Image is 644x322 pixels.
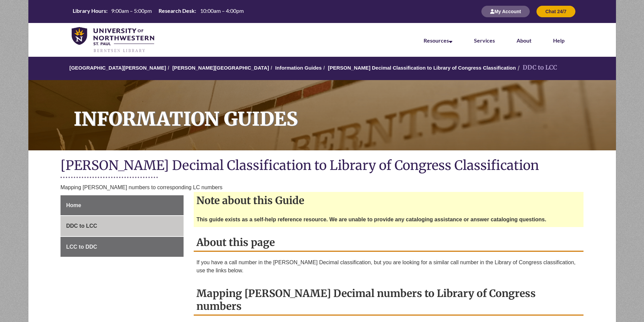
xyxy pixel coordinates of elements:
[66,244,97,250] span: LCC to DDC
[61,195,184,257] div: Guide Page Menu
[553,37,565,44] a: Help
[536,8,575,14] a: Chat 24/7
[200,7,244,14] span: 10:00am – 4:00pm
[61,216,184,236] a: DDC to LCC
[194,285,583,316] h2: Mapping [PERSON_NAME] Decimal numbers to Library of Congress numbers
[61,184,222,190] span: Mapping [PERSON_NAME] numbers to corresponding LC numbers
[196,217,546,222] strong: This guide exists as a self-help reference resource. We are unable to provide any cataloging assi...
[196,258,581,275] p: If you have a call number in the [PERSON_NAME] Decimal classification, but you are looking for a ...
[536,6,575,17] button: Chat 24/7
[516,63,557,73] li: DDC to LCC
[328,65,516,71] a: [PERSON_NAME] Decimal Classification to Library of Congress Classification
[69,65,166,71] a: [GEOGRAPHIC_DATA][PERSON_NAME]
[70,7,246,16] table: Hours Today
[72,27,154,53] img: UNWSP Library Logo
[66,202,81,208] span: Home
[70,7,109,15] th: Library Hours:
[61,237,184,257] a: LCC to DDC
[66,80,616,142] h1: Information Guides
[61,195,184,216] a: Home
[61,157,584,175] h1: [PERSON_NAME] Decimal Classification to Library of Congress Classification
[70,7,246,16] a: Hours Today
[194,192,583,209] h2: Note about this Guide
[275,65,322,71] a: Information Guides
[28,80,616,150] a: Information Guides
[66,223,97,229] span: DDC to LCC
[474,37,495,44] a: Services
[111,7,152,14] span: 9:00am – 5:00pm
[194,234,583,252] h2: About this page
[481,6,530,17] button: My Account
[481,8,530,14] a: My Account
[172,65,269,71] a: [PERSON_NAME][GEOGRAPHIC_DATA]
[517,37,531,44] a: About
[156,7,197,15] th: Research Desk:
[424,37,452,44] a: Resources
